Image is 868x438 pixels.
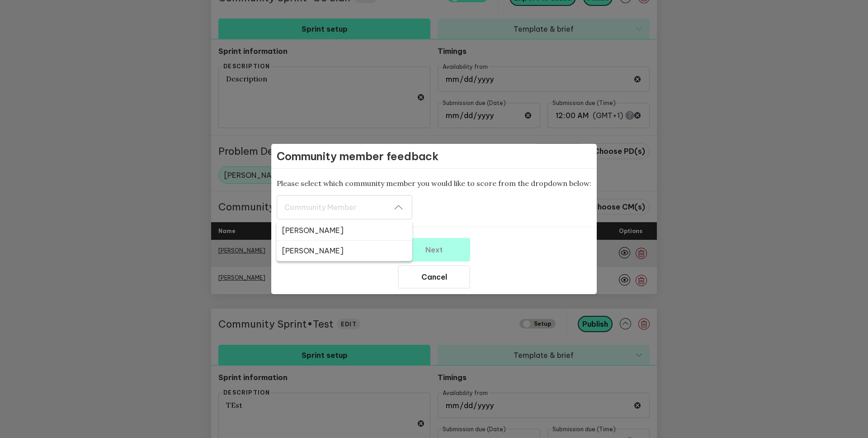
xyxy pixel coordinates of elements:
[282,226,344,235] span: [PERSON_NAME]
[284,203,405,212] div: Community Member
[421,272,447,281] span: Cancel
[277,241,412,261] button: [PERSON_NAME]
[398,265,470,289] button: Cancel
[282,246,344,255] span: [PERSON_NAME]
[277,149,439,163] h4: Community member feedback
[277,179,591,188] p: Please select which community member you would like to score from the dropdown below:
[277,220,412,241] button: [PERSON_NAME]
